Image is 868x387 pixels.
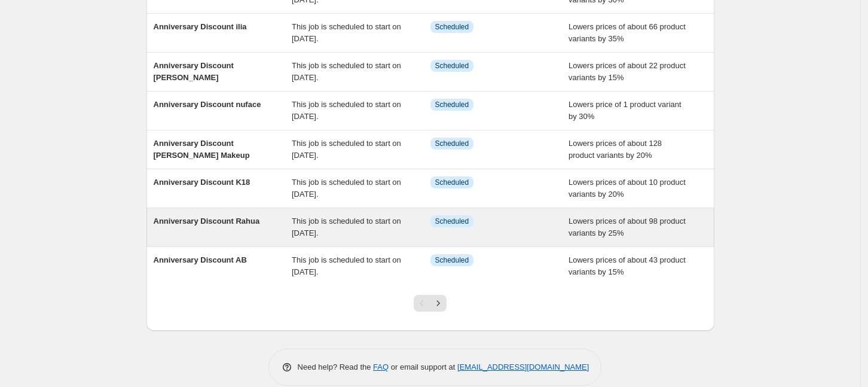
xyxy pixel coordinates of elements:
span: Lowers prices of about 66 product variants by 35% [569,22,686,43]
span: Scheduled [435,178,469,187]
span: Need help? Read the [298,362,374,371]
span: This job is scheduled to start on [DATE]. [292,100,401,121]
span: Anniversary Discount [PERSON_NAME] [154,61,234,82]
span: Scheduled [435,255,469,265]
span: This job is scheduled to start on [DATE]. [292,178,401,199]
span: Anniversary Discount AB [154,255,247,264]
span: This job is scheduled to start on [DATE]. [292,255,401,276]
span: Anniversary Discount Rahua [154,217,260,226]
span: Scheduled [435,217,469,226]
span: Scheduled [435,100,469,109]
span: Lowers prices of about 10 product variants by 20% [569,178,686,199]
a: FAQ [373,362,389,371]
span: Lowers price of 1 product variant by 30% [569,100,681,121]
span: Scheduled [435,139,469,148]
span: Anniversary Discount nuface [154,100,261,109]
span: Anniversary Discount K18 [154,178,250,187]
span: Scheduled [435,61,469,71]
span: Anniversary Discount [PERSON_NAME] Makeup [154,139,250,160]
span: Scheduled [435,22,469,32]
span: or email support at [389,362,457,371]
span: This job is scheduled to start on [DATE]. [292,217,401,237]
span: Lowers prices of about 128 product variants by 20% [569,139,662,160]
span: Lowers prices of about 22 product variants by 15% [569,61,686,82]
span: Anniversary Discount ilia [154,22,247,31]
button: Next [430,295,447,312]
nav: Pagination [414,295,447,312]
span: This job is scheduled to start on [DATE]. [292,22,401,43]
span: Lowers prices of about 98 product variants by 25% [569,217,686,237]
span: This job is scheduled to start on [DATE]. [292,61,401,82]
a: [EMAIL_ADDRESS][DOMAIN_NAME] [457,362,589,371]
span: Lowers prices of about 43 product variants by 15% [569,255,686,276]
span: This job is scheduled to start on [DATE]. [292,139,401,160]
